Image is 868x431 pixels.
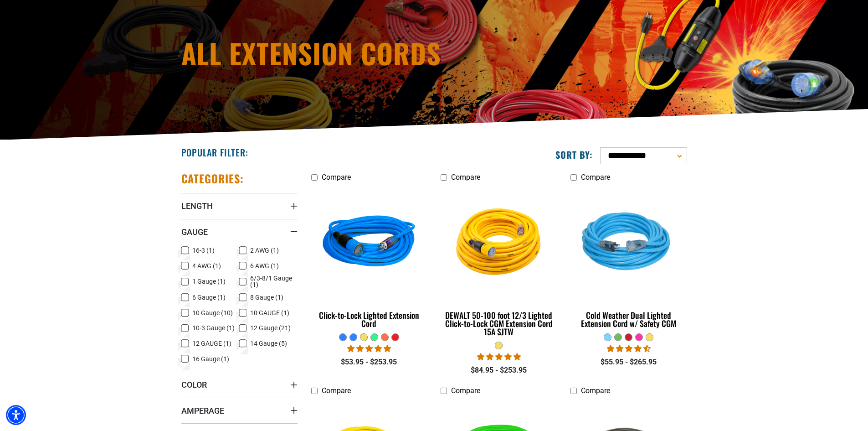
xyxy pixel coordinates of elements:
span: Compare [322,173,351,182]
summary: Amperage [181,398,298,423]
span: 6 AWG (1) [250,263,279,269]
div: $53.95 - $253.95 [311,357,427,368]
span: 12 Gauge (21) [250,325,291,331]
label: Sort by: [555,149,593,161]
div: $84.95 - $253.95 [441,365,557,376]
a: Light Blue Cold Weather Dual Lighted Extension Cord w/ Safety CGM [570,186,687,333]
div: DEWALT 50-100 foot 12/3 Lighted Click-to-Lock CGM Extension Cord 15A SJTW [441,311,557,336]
span: Length [181,201,213,211]
span: 16 Gauge (1) [192,356,229,362]
img: blue [312,191,426,296]
span: Color [181,379,207,390]
span: 10-3 Gauge (1) [192,325,235,331]
h2: Popular Filter: [181,146,248,158]
div: Cold Weather Dual Lighted Extension Cord w/ Safety CGM [570,311,687,327]
span: 4.87 stars [347,344,391,353]
span: 4 AWG (1) [192,263,221,269]
span: 10 Gauge (10) [192,310,233,316]
div: Accessibility Menu [6,405,26,425]
span: 1 Gauge (1) [192,278,226,285]
img: Light Blue [571,191,686,296]
span: Compare [451,386,480,395]
span: Compare [451,173,480,182]
span: 8 Gauge (1) [250,294,283,301]
span: Compare [581,173,610,182]
h2: Categories: [181,171,244,186]
a: DEWALT 50-100 foot 12/3 Lighted Click-to-Lock CGM Extension Cord 15A SJTW DEWALT 50-100 foot 12/3... [441,186,557,341]
h1: All Extension Cords [181,39,514,67]
span: Compare [581,386,610,395]
span: 4.62 stars [607,344,651,353]
span: 16-3 (1) [192,247,215,254]
div: $55.95 - $265.95 [570,357,687,368]
summary: Length [181,193,298,218]
span: 14 Gauge (5) [250,340,287,347]
summary: Gauge [181,219,298,244]
div: Click-to-Lock Lighted Extension Cord [311,311,427,327]
img: DEWALT 50-100 foot 12/3 Lighted Click-to-Lock CGM Extension Cord 15A SJTW [442,191,556,296]
span: 6 Gauge (1) [192,294,226,301]
span: 10 GAUGE (1) [250,310,289,316]
span: 4.84 stars [477,353,521,361]
span: Amperage [181,405,224,416]
span: 12 GAUGE (1) [192,340,231,347]
span: Gauge [181,227,208,237]
span: 2 AWG (1) [250,247,279,254]
a: blue Click-to-Lock Lighted Extension Cord [311,186,427,333]
summary: Color [181,372,298,397]
span: Compare [322,386,351,395]
span: 6/3-8/1 Gauge (1) [250,275,294,288]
